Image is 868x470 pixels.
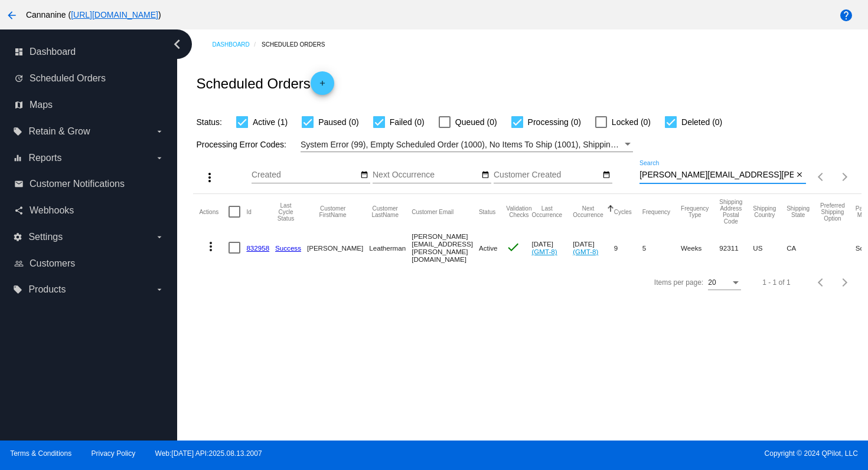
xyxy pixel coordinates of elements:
a: Terms & Conditions [10,449,71,458]
button: Change sorting for PreferredShippingOption [820,202,845,222]
mat-cell: [PERSON_NAME][EMAIL_ADDRESS][PERSON_NAME][DOMAIN_NAME] [412,229,479,266]
mat-cell: [PERSON_NAME] [307,229,369,266]
button: Change sorting for CustomerEmail [412,208,453,215]
button: Change sorting for Id [246,208,251,215]
span: Reports [28,153,61,163]
button: Change sorting for CustomerLastName [369,205,401,218]
a: [URL][DOMAIN_NAME] [71,10,158,19]
a: Web:[DATE] API:2025.08.13.2007 [155,449,262,458]
span: Queued (0) [455,115,497,129]
button: Change sorting for ShippingState [787,205,810,218]
button: Next page [833,165,857,189]
i: arrow_drop_down [155,232,164,242]
i: arrow_drop_down [155,285,164,294]
button: Change sorting for Cycles [614,208,632,215]
input: Next Occurrence [373,170,479,180]
span: Cannanine ( ) [26,10,161,19]
a: dashboard Dashboard [14,42,164,61]
span: Scheduled Orders [30,73,106,84]
i: people_outline [14,259,24,268]
input: Search [639,170,794,180]
i: arrow_drop_down [155,127,164,136]
mat-header-cell: Validation Checks [506,194,531,229]
mat-icon: help [839,8,853,22]
mat-icon: date_range [602,170,611,180]
mat-icon: more_vert [203,170,217,185]
mat-icon: date_range [481,170,490,180]
mat-icon: close [795,170,804,180]
span: Customer Notifications [30,179,125,189]
button: Previous page [810,271,833,294]
button: Change sorting for Frequency [642,208,670,215]
input: Customer Created [494,170,600,180]
i: local_offer [13,285,22,294]
mat-icon: more_vert [204,239,218,254]
a: email Customer Notifications [14,175,164,193]
mat-icon: date_range [360,170,368,180]
i: chevron_left [168,35,187,54]
a: people_outline Customers [14,254,164,273]
button: Change sorting for CustomerFirstName [307,205,358,218]
span: Settings [28,232,63,242]
a: Privacy Policy [92,449,136,458]
a: share Webhooks [14,201,164,220]
button: Change sorting for LastOccurrenceUtc [531,205,562,218]
mat-cell: Weeks [681,229,719,266]
div: 1 - 1 of 1 [762,278,790,287]
mat-icon: add [315,79,329,93]
a: Success [275,244,301,252]
input: Created [252,170,358,180]
button: Next page [833,271,857,294]
mat-cell: 5 [642,229,681,266]
mat-cell: Leatherman [369,229,412,266]
i: equalizer [13,153,22,163]
h2: Scheduled Orders [196,71,334,95]
button: Clear [794,169,806,182]
mat-cell: [DATE] [531,229,573,266]
span: Processing (0) [528,115,581,129]
span: 20 [708,278,716,287]
a: (GMT-8) [573,248,598,255]
a: (GMT-8) [531,248,557,255]
i: map [14,100,24,110]
mat-select: Items per page: [708,279,741,287]
button: Change sorting for ShippingCountry [753,205,776,218]
mat-cell: CA [787,229,820,266]
span: Retain & Grow [28,126,90,137]
a: Dashboard [212,35,262,54]
span: Webhooks [30,205,74,216]
a: update Scheduled Orders [14,69,164,88]
span: Deleted (0) [681,115,722,129]
button: Change sorting for ShippingPostcode [719,199,742,225]
mat-select: Filter by Processing Error Codes [301,137,633,152]
mat-cell: US [753,229,787,266]
i: local_offer [13,127,22,136]
span: Failed (0) [390,115,425,129]
mat-cell: [DATE] [573,229,614,266]
div: Items per page: [654,278,703,287]
button: Change sorting for NextOccurrenceUtc [573,205,603,218]
a: Scheduled Orders [262,35,335,54]
span: Locked (0) [612,115,651,129]
mat-icon: check [506,240,520,254]
span: Products [28,284,66,295]
mat-cell: 92311 [719,229,753,266]
mat-cell: 9 [614,229,642,266]
span: Dashboard [30,47,76,57]
button: Change sorting for FrequencyType [681,205,709,218]
a: 832958 [246,244,269,252]
mat-icon: arrow_back [5,8,19,22]
i: dashboard [14,47,24,57]
span: Copyright © 2024 QPilot, LLC [444,449,858,458]
span: Active (1) [253,115,288,129]
i: update [14,74,24,83]
span: Maps [30,100,53,110]
span: Active [479,244,498,252]
span: Processing Error Codes: [196,140,286,149]
i: settings [13,232,22,242]
span: Paused (0) [318,115,358,129]
button: Change sorting for Status [479,208,495,215]
span: Customers [30,258,75,269]
i: arrow_drop_down [155,153,164,163]
mat-header-cell: Actions [199,194,229,229]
